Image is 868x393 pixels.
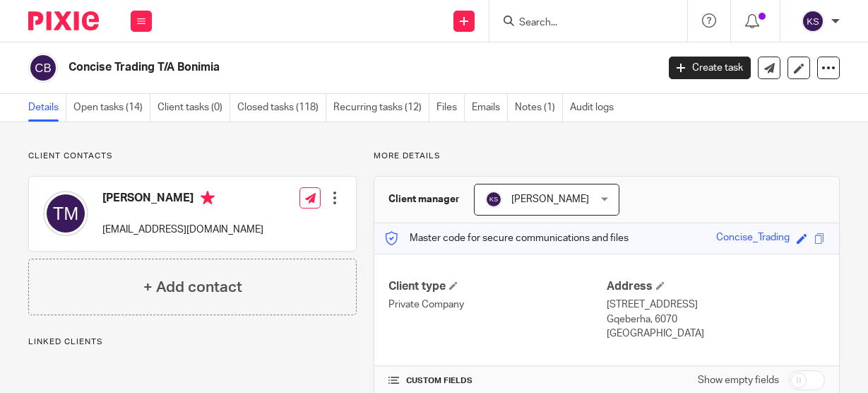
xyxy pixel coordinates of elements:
[607,298,825,312] p: [STREET_ADDRESS]
[716,230,790,247] div: Concise_Trading
[73,94,150,122] a: Open tasks (14)
[237,94,326,122] a: Closed tasks (118)
[388,279,607,294] h4: Client type
[388,192,460,206] h3: Client manager
[28,336,357,348] p: Linked clients
[511,194,589,204] span: [PERSON_NAME]
[43,191,88,236] img: svg%3E
[157,94,230,122] a: Client tasks (0)
[385,231,629,245] p: Master code for secure communications and files
[802,10,824,33] img: svg%3E
[201,191,215,205] i: Primary
[69,60,532,75] h2: Concise Trading T/A Bonimia
[607,312,825,327] p: Gqeberha, 6070
[472,94,508,122] a: Emails
[436,94,465,122] a: Files
[388,298,607,312] p: Private Company
[515,94,563,122] a: Notes (1)
[28,151,357,162] p: Client contacts
[485,191,502,208] img: svg%3E
[570,94,621,122] a: Audit logs
[102,223,263,237] p: [EMAIL_ADDRESS][DOMAIN_NAME]
[607,279,825,294] h4: Address
[518,17,645,30] input: Search
[669,57,751,79] a: Create task
[388,375,607,387] h4: CUSTOM FIELDS
[28,11,99,30] img: Pixie
[333,94,429,122] a: Recurring tasks (12)
[374,151,840,162] p: More details
[607,327,825,341] p: [GEOGRAPHIC_DATA]
[28,94,66,122] a: Details
[28,53,58,83] img: svg%3E
[102,191,263,209] h4: [PERSON_NAME]
[143,276,242,298] h4: + Add contact
[698,373,779,387] label: Show empty fields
